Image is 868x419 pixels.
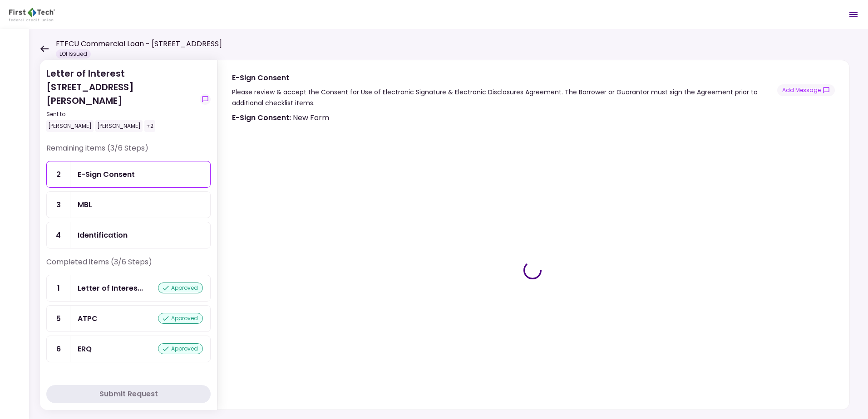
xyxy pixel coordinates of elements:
[95,120,143,132] div: [PERSON_NAME]
[56,49,91,58] div: LOI Issued
[47,161,70,187] div: 2
[99,389,158,400] div: Submit Request
[47,192,70,218] div: 3
[56,39,222,49] h1: FTFCU Commercial Loan - [STREET_ADDRESS]
[158,283,203,293] div: approved
[217,60,850,410] div: E-Sign ConsentPlease review & accept the Consent for Use of Electronic Signature & Electronic Dis...
[78,199,92,210] div: MBL
[78,313,98,324] div: ATPC
[47,336,70,362] div: 6
[158,343,203,354] div: approved
[78,343,92,355] div: ERQ
[78,229,128,241] div: Identification
[232,87,777,108] div: Please review & accept the Consent for Use of Electronic Signature & Electronic Disclosures Agree...
[46,191,211,218] a: 3MBL
[9,8,55,21] img: Partner icon
[46,120,94,132] div: [PERSON_NAME]
[777,84,835,96] button: show-messages
[232,72,777,83] div: E-Sign Consent
[47,222,70,248] div: 4
[46,67,196,132] div: Letter of Interest [STREET_ADDRESS][PERSON_NAME]
[46,110,196,118] div: Sent to:
[158,313,203,324] div: approved
[46,161,211,188] a: 2E-Sign Consent
[47,306,70,331] div: 5
[46,305,211,332] a: 5ATPCapproved
[47,275,70,301] div: 1
[46,257,211,275] div: Completed items (3/6 Steps)
[46,336,211,362] a: 6ERQapproved
[843,4,864,25] button: Open menu
[46,222,211,248] a: 4Identification
[46,143,211,161] div: Remaining items (3/6 Steps)
[78,169,135,180] div: E-Sign Consent
[200,94,211,105] button: show-messages
[78,283,143,294] div: Letter of Interest
[46,385,211,403] button: Submit Request
[46,275,211,302] a: 1Letter of Interestapproved
[144,120,155,132] div: +2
